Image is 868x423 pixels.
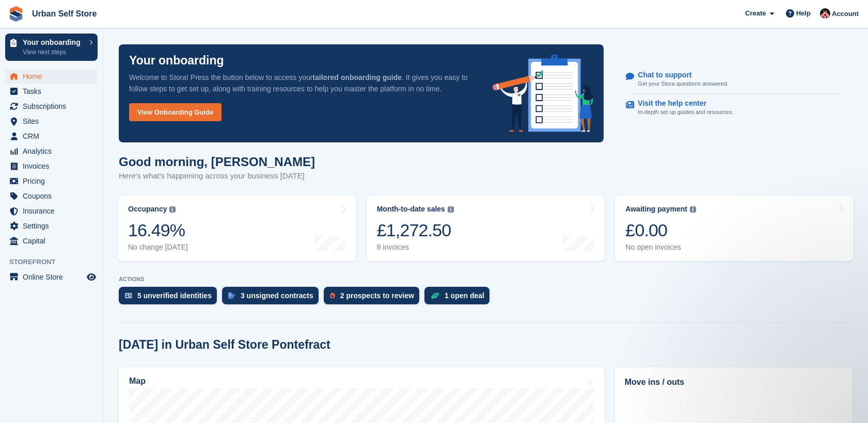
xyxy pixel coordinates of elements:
[28,5,101,22] a: Urban Self Store
[625,205,687,214] div: Awaiting payment
[129,55,224,67] p: Your onboarding
[377,220,454,241] div: £1,272.50
[222,287,324,310] a: 3 unsigned contracts
[5,99,98,113] a: menu
[137,291,212,300] div: 5 unverified identities
[625,243,696,252] div: No open invoices
[745,8,766,19] span: Create
[23,39,84,46] p: Your onboarding
[119,287,222,310] a: 5 unverified identities
[377,243,454,252] div: 8 invoices
[128,205,167,214] div: Occupancy
[8,6,24,22] img: stora-icon-8386f47178a22dfd0bd8f6a31ec36ba5ce8667c1dd55bd0f319d3a0aa187defe.svg
[625,376,843,388] h2: Move ins / outs
[119,155,315,169] h1: Good morning, [PERSON_NAME]
[5,129,98,143] a: menu
[5,174,98,188] a: menu
[638,79,728,88] p: Get your Stora questions answered.
[5,219,98,233] a: menu
[5,144,98,158] a: menu
[340,291,414,300] div: 2 prospects to review
[23,114,85,128] span: Sites
[85,271,98,283] a: Preview store
[626,94,843,122] a: Visit the help center In-depth set up guides and resources.
[796,8,811,19] span: Help
[626,66,843,94] a: Chat to support Get your Stora questions answered.
[5,34,98,61] a: Your onboarding View next steps
[241,291,313,300] div: 3 unsigned contracts
[445,291,484,300] div: 1 open deal
[5,84,98,99] a: menu
[5,270,98,284] a: menu
[119,170,315,182] p: Here's what's happening across your business [DATE]
[23,159,85,173] span: Invoices
[638,108,733,117] p: In-depth set up guides and resources.
[23,47,84,57] p: View next steps
[324,287,424,310] a: 2 prospects to review
[5,189,98,203] a: menu
[5,204,98,218] a: menu
[493,55,594,132] img: onboarding-info-6c161a55d2c0e0a8cae90662b2fe09162a5109e8cc188191df67fb4f79e88e88.svg
[638,71,720,79] p: Chat to support
[23,84,85,99] span: Tasks
[169,206,176,213] img: icon-info-grey-7440780725fd019a000dd9b08b2336e03edf1995a4989e88bcd33f0948082b44.svg
[129,377,146,386] h2: Map
[615,196,854,261] a: Awaiting payment £0.00 No open invoices
[23,99,85,113] span: Subscriptions
[5,159,98,173] a: menu
[23,144,85,158] span: Analytics
[424,287,495,310] a: 1 open deal
[23,189,85,203] span: Coupons
[228,292,235,299] img: contract_signature_icon-13c848040528278c33f63329250d36e43548de30e8caae1d1a13099fd9432cc5.svg
[23,219,85,233] span: Settings
[367,196,605,261] a: Month-to-date sales £1,272.50 8 invoices
[23,69,85,84] span: Home
[118,196,356,261] a: Occupancy 16.49% No change [DATE]
[119,338,330,352] h2: [DATE] in Urban Self Store Pontefract
[23,174,85,188] span: Pricing
[312,73,402,82] strong: tailored onboarding guide
[119,276,853,283] p: ACTIONS
[128,243,188,252] div: No change [DATE]
[5,114,98,128] a: menu
[5,234,98,248] a: menu
[330,292,335,299] img: prospect-51fa495bee0391a8d652442698ab0144808aea92771e9ea1ae160a38d050c398.svg
[9,257,103,267] span: Storefront
[23,204,85,218] span: Insurance
[23,129,85,143] span: CRM
[129,72,476,94] p: Welcome to Stora! Press the button below to access your . It gives you easy to follow steps to ge...
[431,292,439,299] img: deal-1b604bf984904fb50ccaf53a9ad4b4a5d6e5aea283cecdc64d6e3604feb123c2.svg
[377,205,445,214] div: Month-to-date sales
[23,234,85,248] span: Capital
[129,103,222,121] a: View Onboarding Guide
[690,206,696,213] img: icon-info-grey-7440780725fd019a000dd9b08b2336e03edf1995a4989e88bcd33f0948082b44.svg
[820,8,830,19] img: Josh Marshall
[128,220,188,241] div: 16.49%
[125,292,132,299] img: verify_identity-adf6edd0f0f0b5bbfe63781bf79b02c33cf7c696d77639b501bdc392416b5a36.svg
[625,220,696,241] div: £0.00
[5,69,98,84] a: menu
[638,99,725,108] p: Visit the help center
[448,206,454,213] img: icon-info-grey-7440780725fd019a000dd9b08b2336e03edf1995a4989e88bcd33f0948082b44.svg
[832,9,859,19] span: Account
[23,270,85,284] span: Online Store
